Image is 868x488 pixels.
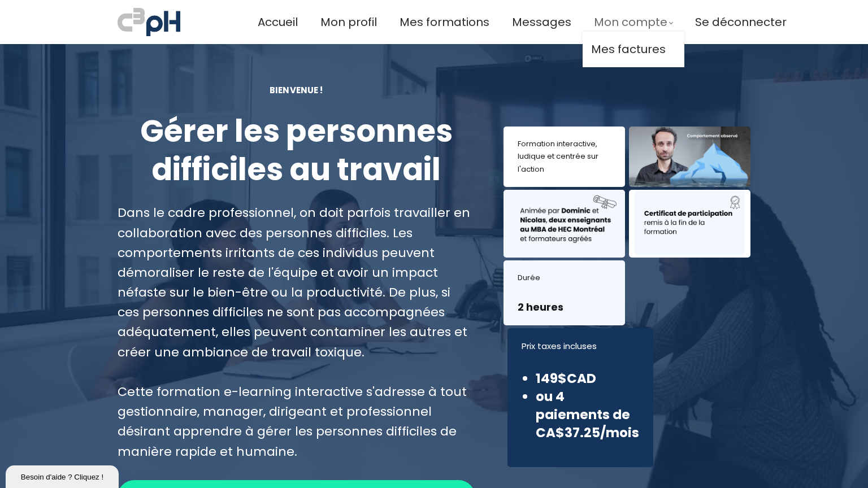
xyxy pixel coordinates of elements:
[118,84,475,97] div: BIENVENUE !
[118,203,475,461] div: Dans le cadre professionnel, on doit parfois travailler en collaboration avec des personnes diffi...
[695,13,787,32] a: Se déconnecter
[118,112,475,189] div: Gérer les personnes difficiles au travail
[400,13,489,32] a: Mes formations
[118,6,180,38] img: a70bc7685e0efc0bd0b04b3506828469.jpeg
[518,138,611,175] div: Formation interactive, ludique et centrée sur l'action
[536,369,639,387] li: 149$CAD
[518,272,611,284] div: Durée
[536,387,639,442] li: ou 4 paiements de CA$37.25/mois
[258,13,298,32] a: Accueil
[522,339,639,354] div: Prix taxes incluses
[594,13,667,32] span: Mon compte
[591,40,676,59] a: Mes factures
[320,13,377,32] a: Mon profil
[6,463,121,488] iframe: chat widget
[518,300,611,314] h3: 2 heures
[512,13,571,32] a: Messages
